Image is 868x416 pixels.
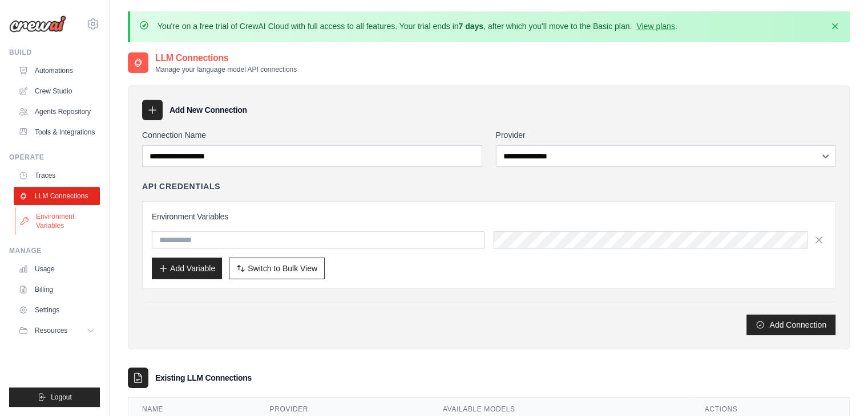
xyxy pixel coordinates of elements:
h3: Add New Connection [169,104,247,116]
a: View plans [636,22,675,31]
p: Manage your language model API connections [155,65,297,74]
span: Resources [35,326,67,335]
label: Provider [496,129,836,141]
div: Build [9,48,100,57]
h3: Existing LLM Connections [155,372,252,384]
h2: LLM Connections [155,51,297,65]
a: Automations [14,62,100,80]
a: Usage [14,260,100,278]
a: Billing [14,280,100,299]
span: Switch to Bulk View [248,263,317,274]
a: Settings [14,301,100,319]
div: Operate [9,153,100,162]
strong: 7 days [458,22,483,31]
button: Resources [14,321,100,340]
a: Environment Variables [15,207,101,235]
a: LLM Connections [14,187,100,205]
h3: Environment Variables [152,211,826,222]
label: Connection Name [142,129,482,141]
p: You're on a free trial of CrewAI Cloud with full access to all features. Your trial ends in , aft... [158,21,677,32]
button: Switch to Bulk View [229,258,325,279]
a: Crew Studio [14,82,100,100]
img: Logo [9,15,66,32]
a: Agents Repository [14,103,100,121]
a: Tools & Integrations [14,123,100,141]
button: Logout [9,388,100,407]
div: Manage [9,246,100,255]
button: Add Connection [746,315,835,335]
button: Add Variable [152,258,222,279]
h4: API Credentials [142,181,220,192]
span: Logout [51,393,72,402]
a: Traces [14,166,100,185]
